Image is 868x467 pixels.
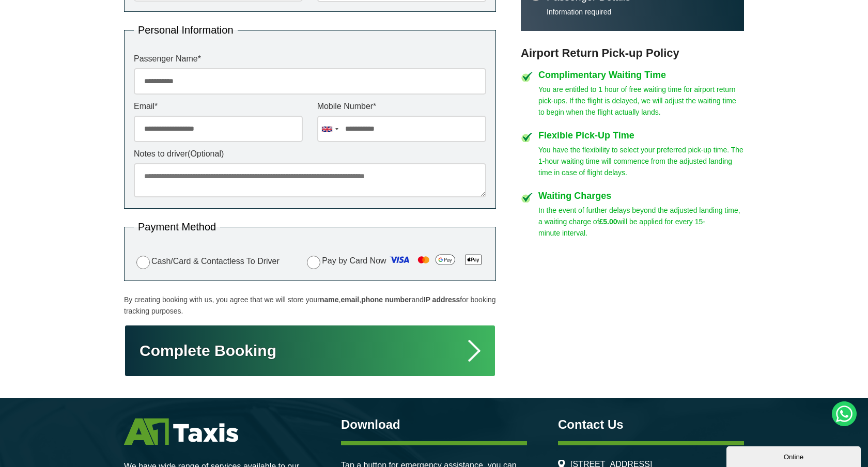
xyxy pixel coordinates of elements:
input: Pay by Card Now [307,256,320,269]
strong: email [340,295,359,304]
p: By creating booking with us, you agree that we will store your , , and for booking tracking purpo... [124,294,496,317]
label: Email [134,102,303,111]
strong: name [320,295,339,304]
legend: Payment Method [134,222,220,232]
span: (Optional) [188,149,224,158]
label: Cash/Card & Contactless To Driver [134,254,280,269]
strong: phone number [361,295,411,304]
legend: Personal Information [134,25,238,35]
iframe: chat widget [726,444,863,467]
p: You have the flexibility to select your preferred pick-up time. The 1-hour waiting time will comm... [538,144,744,178]
label: Mobile Number [317,102,486,111]
label: Pay by Card Now [304,252,486,271]
h3: Contact Us [558,418,744,431]
button: Complete Booking [124,324,496,377]
p: Information required [547,7,734,17]
div: United Kingdom: +44 [318,116,342,142]
p: You are entitled to 1 hour of free waiting time for airport return pick-ups. If the flight is del... [538,84,744,118]
h4: Flexible Pick-Up Time [538,131,744,140]
strong: £5.00 [599,217,617,226]
h3: Airport Return Pick-up Policy [521,46,744,60]
h3: Download [341,418,527,431]
p: In the event of further delays beyond the adjusted landing time, a waiting charge of will be appl... [538,205,744,239]
h4: Complimentary Waiting Time [538,70,744,80]
label: Passenger Name [134,55,486,63]
img: A1 Taxis St Albans [124,418,238,445]
strong: IP address [424,295,460,304]
h4: Waiting Charges [538,191,744,200]
input: Cash/Card & Contactless To Driver [136,256,150,269]
label: Notes to driver [134,150,486,158]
